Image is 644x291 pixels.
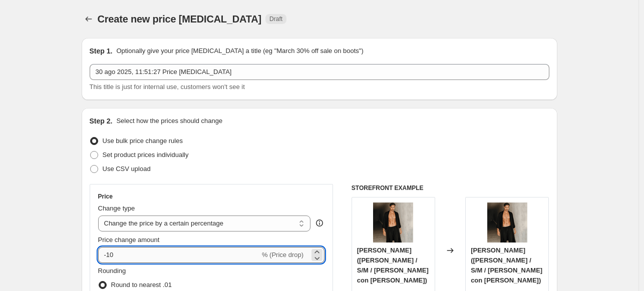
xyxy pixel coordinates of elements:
button: Price change jobs [82,12,96,26]
input: -15 [98,247,260,263]
span: Create new price [MEDICAL_DATA] [98,13,262,24]
h2: Step 1. [90,46,113,56]
input: 30% off holiday sale [90,64,549,80]
h3: Price [98,192,113,200]
p: Select how the prices should change [116,116,222,126]
span: Draft [269,15,282,23]
span: Round to nearest .01 [111,281,172,288]
span: Price change amount [98,236,160,243]
span: Rounding [98,267,126,274]
span: Change type [98,204,135,212]
p: Optionally give your price [MEDICAL_DATA] a title (eg "March 30% off sale on boots") [116,46,363,56]
img: Portada-30_80x.png [373,202,413,242]
span: [PERSON_NAME] ([PERSON_NAME] / S/M / [PERSON_NAME] con [PERSON_NAME]) [357,246,429,284]
span: Set product prices individually [103,151,189,158]
h6: STOREFRONT EXAMPLE [352,184,549,192]
span: This title is just for internal use, customers won't see it [90,83,245,90]
span: Use bulk price change rules [103,137,183,144]
h2: Step 2. [90,116,113,126]
span: [PERSON_NAME] ([PERSON_NAME] / S/M / [PERSON_NAME] con [PERSON_NAME]) [471,246,542,284]
span: Use CSV upload [103,165,151,172]
span: % (Price drop) [262,251,303,258]
div: help [314,218,325,228]
img: Portada-30_80x.png [487,202,527,242]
